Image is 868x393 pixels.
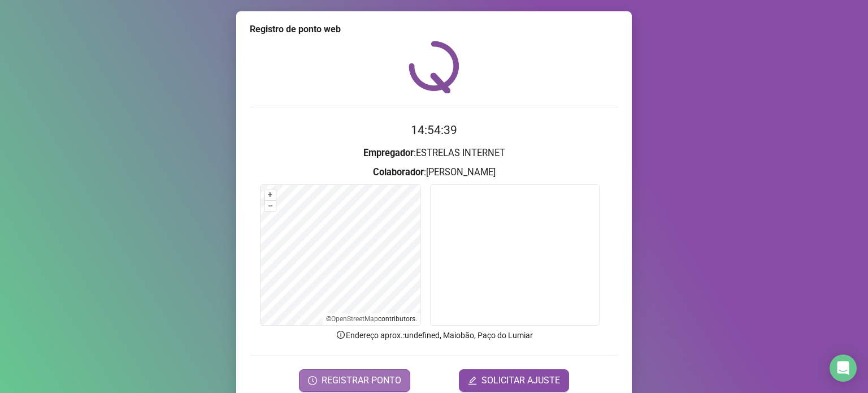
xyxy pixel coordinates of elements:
button: editSOLICITAR AJUSTE [459,369,569,392]
span: SOLICITAR AJUSTE [481,374,560,387]
button: – [265,201,276,211]
span: clock-circle [308,376,317,385]
span: REGISTRAR PONTO [322,374,401,387]
strong: Colaborador [373,167,424,178]
h3: : ESTRELAS INTERNET [250,146,618,161]
img: QRPoint [409,41,459,93]
strong: Empregador [363,148,414,158]
span: info-circle [336,330,346,340]
div: Open Intercom Messenger [830,355,857,382]
li: © contributors. [326,315,417,323]
button: REGISTRAR PONTO [299,369,410,392]
span: edit [468,376,477,385]
p: Endereço aprox. : undefined, Maiobão, Paço do Lumiar [250,329,618,342]
h3: : [PERSON_NAME] [250,165,618,180]
div: Registro de ponto web [250,23,618,36]
a: OpenStreetMap [331,315,378,323]
button: + [265,189,276,200]
time: 14:54:39 [411,123,457,137]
